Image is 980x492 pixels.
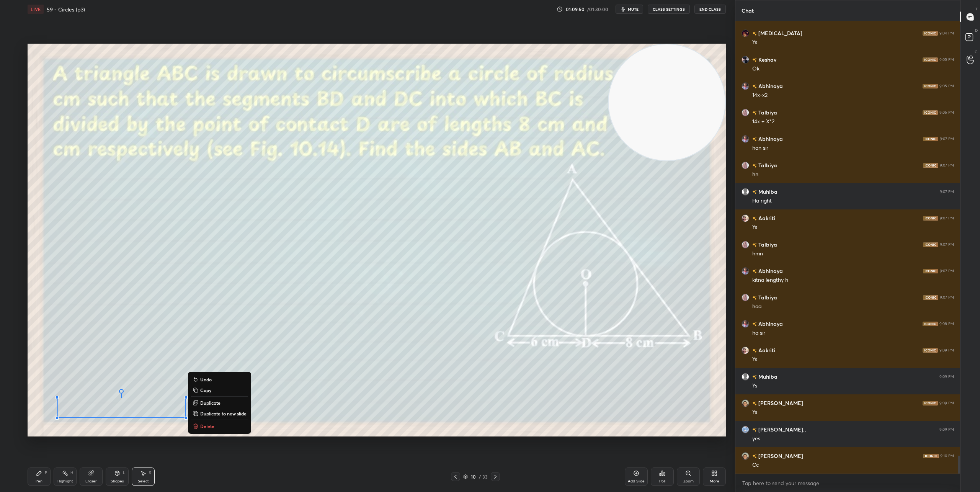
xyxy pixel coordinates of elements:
[742,135,749,143] img: 6a55551c9a4a4ffcbd88e3443374833d.jpg
[923,57,938,62] img: iconic-dark.1390631f.png
[191,422,248,431] button: Delete
[939,110,954,115] div: 9:06 PM
[752,144,954,152] div: han sir
[57,479,73,483] div: Highlight
[923,84,938,88] img: iconic-dark.1390631f.png
[200,400,220,406] p: Duplicate
[752,58,757,62] img: no-rating-badge.077c3623.svg
[752,118,954,126] div: 14x + X*2
[479,474,481,479] div: /
[742,241,749,248] img: 7b645a1f97c84485a01208ea2f831b27.jpg
[752,163,757,168] img: no-rating-badge.077c3623.svg
[752,31,757,36] img: no-rating-badge.077c3623.svg
[975,49,978,55] p: G
[939,31,954,36] div: 9:04 PM
[752,39,954,46] div: Ys
[742,373,749,381] img: default.png
[752,329,954,337] div: ha sir
[200,423,214,429] p: Delete
[939,401,954,405] div: 9:09 PM
[939,427,954,432] div: 9:09 PM
[757,293,777,301] h6: Talbiya
[923,322,938,326] img: iconic-dark.1390631f.png
[752,111,757,115] img: no-rating-badge.077c3623.svg
[149,471,151,475] div: S
[939,374,954,379] div: 9:09 PM
[940,137,954,141] div: 9:07 PM
[742,56,749,64] img: c0e5d4cfdb6b4951827cd628361988d5.jpg
[482,473,488,480] div: 33
[683,479,694,483] div: Zoom
[735,0,760,21] p: Chat
[111,479,124,483] div: Shapes
[757,56,776,64] h6: Keshav
[191,409,248,418] button: Duplicate to new slide
[752,224,954,231] div: Ys
[757,320,783,328] h6: Abhinaya
[975,6,978,12] p: T
[45,471,47,475] div: P
[752,190,757,194] img: no-rating-badge.077c3623.svg
[47,6,85,13] h4: 59 - Circles (p3)
[628,7,639,12] span: mute
[191,386,248,395] button: Copy
[659,479,665,483] div: Poll
[694,5,726,14] button: End Class
[752,454,757,458] img: no-rating-badge.077c3623.svg
[923,454,939,458] img: iconic-dark.1390631f.png
[200,410,247,417] p: Duplicate to new slide
[757,425,806,433] h6: [PERSON_NAME]..
[742,82,749,90] img: 6a55551c9a4a4ffcbd88e3443374833d.jpg
[200,376,212,382] p: Undo
[28,5,44,14] div: LIVE
[752,401,757,405] img: no-rating-badge.077c3623.svg
[752,269,757,273] img: no-rating-badge.077c3623.svg
[757,188,777,196] h6: Muhiba
[70,471,73,475] div: H
[752,382,954,390] div: Ys
[923,242,938,247] img: iconic-dark.1390631f.png
[923,110,938,115] img: iconic-dark.1390631f.png
[757,267,783,275] h6: Abhinaya
[923,163,938,168] img: iconic-dark.1390631f.png
[742,426,749,433] img: 06be1f7fc4c94f5c91d12bec23343889.jpg
[648,5,690,14] button: CLASS SETTINGS
[752,92,954,99] div: 14x-x2
[752,296,757,300] img: no-rating-badge.077c3623.svg
[742,29,749,37] img: 8a33706cc3b04a14a6fef4cd9d0d8918.jpg
[757,452,803,460] h6: [PERSON_NAME]
[191,375,248,384] button: Undo
[752,322,757,326] img: no-rating-badge.077c3623.svg
[940,295,954,300] div: 9:07 PM
[939,84,954,88] div: 9:05 PM
[757,82,783,90] h6: Abhinaya
[752,375,757,379] img: no-rating-badge.077c3623.svg
[735,21,960,474] div: grid
[191,398,248,407] button: Duplicate
[940,190,954,194] div: 9:07 PM
[752,348,757,353] img: no-rating-badge.077c3623.svg
[742,399,749,407] img: f91cef27c936407392e8ea7f18fb4719.jpg
[752,435,954,443] div: yes
[757,240,777,248] h6: Talbiya
[923,348,938,353] img: iconic-dark.1390631f.png
[616,5,643,14] button: mute
[742,294,749,301] img: 7b645a1f97c84485a01208ea2f831b27.jpg
[757,346,775,354] h6: Aakriti
[752,276,954,284] div: kitna lengthy h
[752,171,954,178] div: hn
[752,250,954,258] div: hmn
[200,387,211,393] p: Copy
[752,197,954,205] div: Ha right
[138,479,149,483] div: Select
[742,188,749,196] img: default.png
[752,409,954,416] div: Ys
[742,162,749,169] img: 7b645a1f97c84485a01208ea2f831b27.jpg
[752,428,757,432] img: no-rating-badge.077c3623.svg
[752,137,757,141] img: no-rating-badge.077c3623.svg
[742,214,749,222] img: 3
[939,322,954,326] div: 9:08 PM
[939,348,954,353] div: 9:09 PM
[923,269,938,273] img: iconic-dark.1390631f.png
[923,137,938,141] img: iconic-dark.1390631f.png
